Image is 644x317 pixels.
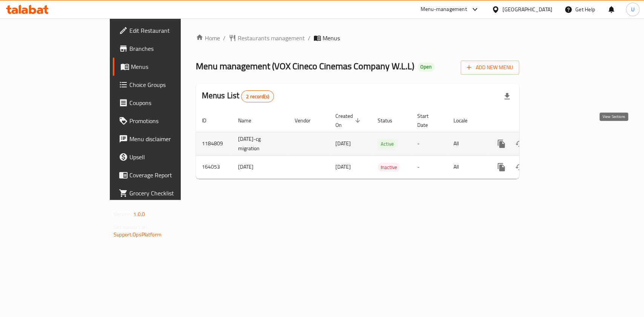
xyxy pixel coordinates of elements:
button: Add New Menu [461,61,519,75]
a: Upsell [113,148,217,166]
span: Inactive [378,163,400,172]
nav: breadcrumb [196,34,519,43]
div: [GEOGRAPHIC_DATA] [503,5,552,14]
a: Edit Restaurant [113,21,217,40]
li: / [223,34,226,43]
a: Choice Groups [113,76,217,94]
span: Menus [323,34,340,43]
span: 1.0.0 [133,209,145,219]
a: Grocery Checklist [113,184,217,202]
a: Menu disclaimer [113,130,217,148]
div: Inactive [378,163,400,172]
span: Created On [335,111,363,130]
a: Coupons [113,94,217,112]
span: Edit Restaurant [129,26,211,35]
div: Menu-management [421,5,467,14]
button: Change Status [510,135,529,153]
span: Choice Groups [129,80,211,89]
span: 2 record(s) [241,93,274,100]
span: Version: [114,209,132,219]
td: All [447,132,486,155]
a: Menus [113,58,217,76]
td: [DATE]-cg migration [232,132,289,155]
button: more [492,135,510,153]
div: Total records count [241,90,274,102]
div: Active [378,139,397,148]
span: Menus [131,62,211,71]
span: ID [202,116,216,125]
span: Add New Menu [467,63,513,72]
td: All [447,155,486,178]
a: Restaurants management [229,34,305,43]
button: Change Status [510,158,529,176]
button: more [492,158,510,176]
span: Start Date [417,111,438,130]
a: Coverage Report [113,166,217,184]
span: Coupons [129,98,211,107]
span: [DATE] [335,139,351,148]
td: - [411,132,447,155]
td: - [411,155,447,178]
h2: Menus List [202,90,274,102]
div: Export file [498,87,516,105]
span: [DATE] [335,162,351,172]
a: Support.OpsPlatform [114,230,161,239]
span: Name [238,116,261,125]
div: Open [417,62,435,72]
span: Status [378,116,402,125]
th: Actions [486,109,571,132]
span: Get support on: [114,222,148,232]
li: / [308,34,310,43]
a: Promotions [113,112,217,130]
span: Open [417,64,435,70]
span: Upsell [129,152,211,162]
table: enhanced table [196,109,571,179]
span: Restaurants management [238,34,305,43]
span: Menu disclaimer [129,134,211,143]
span: Locale [453,116,477,125]
span: Vendor [295,116,320,125]
span: Promotions [129,116,211,125]
span: Coverage Report [129,171,211,180]
span: Menu management ( VOX Cineco Cinemas Company W.L.L ) [196,58,414,75]
span: Branches [129,44,211,53]
span: Grocery Checklist [129,189,211,198]
span: Active [378,140,397,148]
a: Branches [113,40,217,58]
td: [DATE] [232,155,289,178]
span: U [631,5,634,14]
